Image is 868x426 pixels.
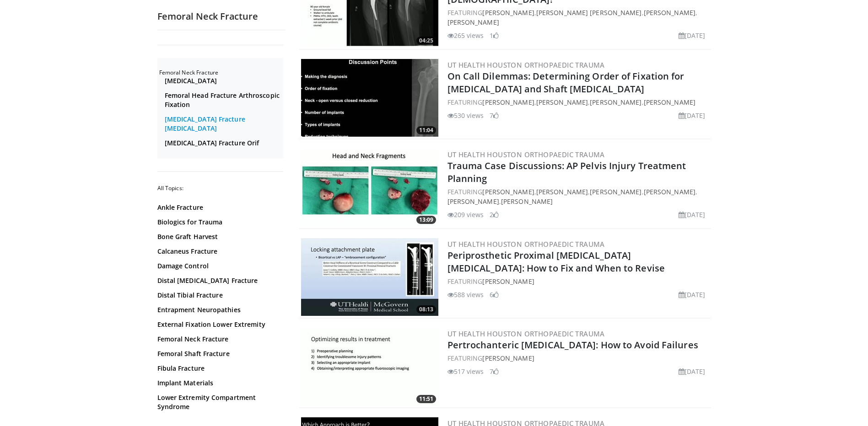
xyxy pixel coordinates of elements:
[447,339,698,351] a: Pertrochanteric [MEDICAL_DATA]: How to Avoid Failures
[447,210,484,219] li: 209 views
[447,60,605,69] a: UT Health Houston Orthopaedic Trauma
[447,249,665,274] a: Periprosthetic Proximal [MEDICAL_DATA] [MEDICAL_DATA]: How to Fix and When to Revise
[157,335,281,344] a: Femoral Neck Fracture
[447,197,499,206] a: [PERSON_NAME]
[157,247,281,256] a: Calcaneus Fracture
[165,76,281,85] a: [MEDICAL_DATA]
[536,8,642,17] a: [PERSON_NAME] [PERSON_NAME]
[447,277,709,286] div: FEATURING
[490,290,499,299] li: 6
[157,364,281,373] a: Fibula Fracture
[447,290,484,299] li: 588 views
[679,290,706,299] li: [DATE]
[416,37,436,45] span: 04:25
[301,59,438,137] img: 78e67908-64fb-4a27-808c-d4fe93cd84d6.300x170_q85_crop-smart_upscale.jpg
[157,349,281,358] a: Femoral Shaft Fracture
[447,329,605,338] a: UT Health Houston Orthopaedic Trauma
[301,238,438,316] img: 48de3e9d-ac82-44ea-a1df-05c47e9936a9.300x170_q85_crop-smart_upscale.jpg
[301,149,438,226] a: 13:09
[416,126,436,134] span: 11:04
[447,353,709,363] div: FEATURING
[490,210,499,219] li: 2
[482,354,534,362] a: [PERSON_NAME]
[447,150,605,159] a: UT Health Houston Orthopaedic Trauma
[159,69,283,76] h2: Femoral Neck Fracture
[157,276,281,285] a: Distal [MEDICAL_DATA] Fracture
[501,197,553,206] a: [PERSON_NAME]
[157,232,281,241] a: Bone Graft Harvest
[590,98,642,106] a: [PERSON_NAME]
[447,160,686,185] a: Trauma Case Discussions: AP Pelvis Injury Treatment Planning
[590,187,642,196] a: [PERSON_NAME]
[157,291,281,300] a: Distal Tibial Fracture
[157,305,281,314] a: Entrapment Neuropathies
[482,187,534,196] a: [PERSON_NAME]
[536,98,588,106] a: [PERSON_NAME]
[301,328,438,405] img: ed7b3fae-7d36-44b8-8de4-ed4046dacc46.300x170_q85_crop-smart_upscale.jpg
[157,320,281,329] a: External Fixation Lower Extremity
[447,8,709,27] div: FEATURING , , ,
[157,203,281,212] a: Ankle Fracture
[165,138,281,148] a: [MEDICAL_DATA] Fracture Orif
[644,8,695,17] a: [PERSON_NAME]
[536,187,588,196] a: [PERSON_NAME]
[679,367,706,376] li: [DATE]
[644,187,695,196] a: [PERSON_NAME]
[301,238,438,316] a: 08:13
[644,98,695,106] a: [PERSON_NAME]
[416,395,436,403] span: 11:51
[482,98,534,106] a: [PERSON_NAME]
[482,277,534,286] a: [PERSON_NAME]
[165,115,281,133] a: [MEDICAL_DATA] Fracture [MEDICAL_DATA]
[157,261,281,271] a: Damage Control
[482,8,534,17] a: [PERSON_NAME]
[447,240,605,249] a: UT Health Houston Orthopaedic Trauma
[157,218,281,227] a: Biologics for Trauma
[447,187,709,206] div: FEATURING , , , , ,
[301,328,438,405] a: 11:51
[447,70,685,95] a: On Call Dilemmas: Determining Order of Fixation for [MEDICAL_DATA] and Shaft [MEDICAL_DATA]
[157,378,281,388] a: Implant Materials
[447,111,484,120] li: 530 views
[165,91,281,109] a: Femoral Head Fracture Arthroscopic Fixation
[416,216,436,224] span: 13:09
[679,111,706,120] li: [DATE]
[447,367,484,376] li: 517 views
[447,97,709,107] div: FEATURING , , ,
[447,18,499,27] a: [PERSON_NAME]
[301,59,438,137] a: 11:04
[679,210,706,219] li: [DATE]
[447,31,484,40] li: 265 views
[157,11,286,22] h2: Femoral Neck Fracture
[301,149,438,226] img: a52bd1f5-37e0-4fbf-aa13-32de291b1c97.300x170_q85_crop-smart_upscale.jpg
[679,31,706,40] li: [DATE]
[416,305,436,314] span: 08:13
[490,111,499,120] li: 7
[157,185,283,192] h2: All Topics:
[157,393,281,411] a: Lower Extremity Compartment Syndrome
[490,31,499,40] li: 1
[490,367,499,376] li: 7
